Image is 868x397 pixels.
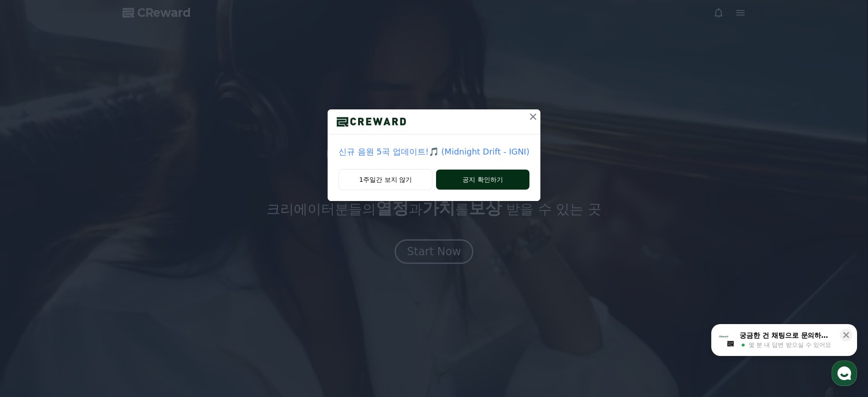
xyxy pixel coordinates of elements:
a: 대화 [60,289,118,312]
a: 설정 [118,289,175,312]
a: 신규 음원 5곡 업데이트!🎵 (Midnight Drift - IGNI) [339,145,529,158]
span: 홈 [29,303,34,310]
a: 홈 [3,289,60,312]
button: 1주일간 보지 않기 [339,169,432,190]
span: 대화 [83,303,94,310]
span: 설정 [141,303,152,310]
img: logo [328,115,415,129]
button: 공지 확인하기 [436,170,529,190]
